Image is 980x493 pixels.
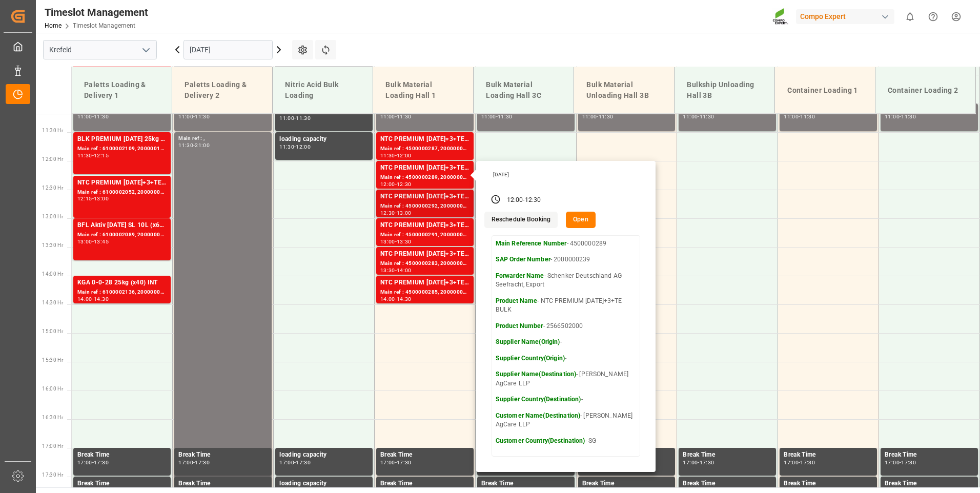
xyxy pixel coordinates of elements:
[683,450,772,460] div: Break Time
[193,143,195,148] div: -
[77,278,167,288] div: KGA 0-0-28 25kg (x40) INT
[380,202,469,211] div: Main ref : 4500000292, 2000000239
[397,297,412,301] div: 14:30
[380,231,469,239] div: Main ref : 4500000291, 2000000239
[294,460,296,465] div: -
[885,450,974,460] div: Break Time
[42,156,63,162] span: 12:00 Hr
[683,460,698,465] div: 17:00
[43,40,157,59] input: Type to search/select
[800,114,815,119] div: 11:30
[92,153,94,158] div: -
[77,231,167,239] div: Main ref : 6100002089, 2000000225
[498,114,513,119] div: 11:30
[77,188,167,197] div: Main ref : 6100002052, 2000000797
[799,114,800,119] div: -
[77,288,167,297] div: Main ref : 6100002136, 2000000369
[77,220,167,231] div: BFL Aktiv [DATE] SL 10L (x60) DEBFL Aktiv [DATE] SL 200L (x4) DENTC PREMIUM [DATE] 25kg (x40) D,E...
[178,143,193,148] div: 11:30
[193,114,195,119] div: -
[900,114,901,119] div: -
[92,239,94,244] div: -
[138,42,153,58] button: open menu
[77,460,92,465] div: 17:00
[507,196,523,205] div: 12:00
[395,182,397,187] div: -
[94,114,109,119] div: 11:30
[496,437,585,444] strong: Customer Country(Destination)
[77,239,92,244] div: 13:00
[42,271,63,277] span: 14:00 Hr
[92,196,94,201] div: -
[180,75,264,105] div: Paletts Loading & Delivery 2
[496,272,544,279] strong: Forwarder Name
[885,114,900,119] div: 11:00
[395,460,397,465] div: -
[77,153,92,158] div: 11:30
[885,460,900,465] div: 17:00
[496,114,498,119] div: -
[77,479,167,489] div: Break Time
[195,114,210,119] div: 11:30
[281,75,364,105] div: Nitric Acid Bulk Loading
[395,153,397,158] div: -
[92,460,94,465] div: -
[784,479,873,489] div: Break Time
[80,75,164,105] div: Paletts Loading & Delivery 1
[582,75,666,105] div: Bulk Material Unloading Hall 3B
[496,239,636,249] p: - 4500000289
[784,114,799,119] div: 11:00
[380,259,469,268] div: Main ref : 4500000283, 2000000239
[296,460,311,465] div: 17:30
[380,173,469,182] div: Main ref : 4500000289, 2000000239
[94,153,109,158] div: 12:15
[496,371,576,378] strong: Supplier Name(Destination)
[380,249,469,259] div: NTC PREMIUM [DATE]+3+TE BULK
[700,460,714,465] div: 17:30
[496,396,581,403] strong: Supplier Country(Destination)
[94,239,109,244] div: 13:45
[783,81,867,100] div: Container Loading 1
[380,134,469,145] div: NTC PREMIUM [DATE]+3+TE BULK
[525,196,541,205] div: 12:30
[496,255,636,264] p: - 2000000239
[279,145,294,149] div: 11:30
[380,288,469,297] div: Main ref : 4500000285, 2000000239
[380,239,395,244] div: 13:00
[899,5,922,28] button: show 0 new notifications
[94,196,109,201] div: 13:00
[397,460,412,465] div: 17:30
[195,460,210,465] div: 17:30
[784,450,873,460] div: Break Time
[489,171,644,178] div: [DATE]
[380,211,395,215] div: 12:30
[296,145,311,149] div: 12:00
[380,163,469,173] div: NTC PREMIUM [DATE]+3+TE BULK
[380,192,469,202] div: NTC PREMIUM [DATE]+3+TE BULK
[42,443,63,449] span: 17:00 Hr
[482,75,565,105] div: Bulk Material Loading Hall 3C
[195,143,210,148] div: 21:00
[397,182,412,187] div: 12:30
[294,116,296,120] div: -
[178,479,268,489] div: Break Time
[94,460,109,465] div: 17:30
[496,338,560,345] strong: Supplier Name(Origin)
[523,196,524,205] div: -
[42,242,63,248] span: 13:30 Hr
[481,479,570,489] div: Break Time
[496,412,580,419] strong: Customer Name(Destination)
[698,114,699,119] div: -
[395,211,397,215] div: -
[901,460,916,465] div: 17:30
[42,472,63,478] span: 17:30 Hr
[380,450,469,460] div: Break Time
[496,370,636,388] p: - [PERSON_NAME] AgCare LLP
[42,300,63,305] span: 14:30 Hr
[77,450,167,460] div: Break Time
[484,212,558,228] button: Reschedule Booking
[279,450,369,460] div: loading capacity
[799,460,800,465] div: -
[279,116,294,120] div: 11:00
[496,395,636,404] p: -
